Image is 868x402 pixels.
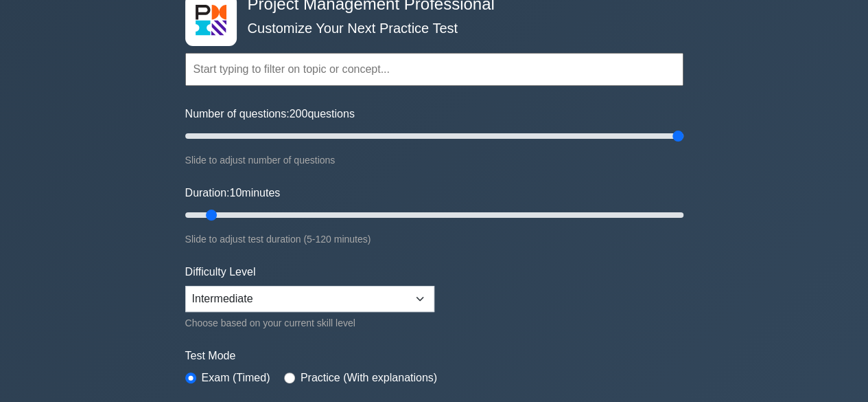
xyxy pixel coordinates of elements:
[202,370,270,386] label: Exam (Timed)
[301,370,437,386] label: Practice (With explanations)
[290,108,308,120] span: 200
[185,315,434,331] div: Choose based on your current skill level
[185,231,683,247] div: Slide to adjust test duration (5-120 minutes)
[185,185,281,201] label: Duration: minutes
[185,348,683,364] label: Test Mode
[185,53,683,86] input: Start typing to filter on topic or concept...
[185,152,683,168] div: Slide to adjust number of questions
[185,106,355,122] label: Number of questions: questions
[185,264,256,280] label: Difficulty Level
[229,187,242,199] span: 10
